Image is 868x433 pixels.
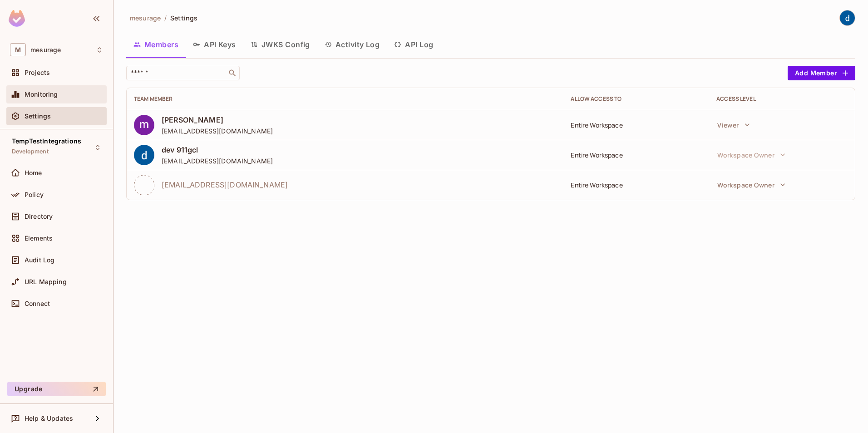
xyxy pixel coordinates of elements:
span: TempTestIntegrations [12,138,81,145]
div: Team Member [134,95,556,103]
span: M [10,43,26,56]
span: Development [12,148,49,155]
span: [EMAIL_ADDRESS][DOMAIN_NAME] [162,180,288,190]
span: dev 911gcl [162,145,273,155]
button: Upgrade [7,382,106,396]
button: Workspace Owner [713,176,790,194]
button: Workspace Owner [713,146,790,164]
div: Allow Access to [571,95,702,103]
span: [EMAIL_ADDRESS][DOMAIN_NAME] [162,127,273,135]
button: API Keys [186,33,243,56]
span: Policy [25,191,44,198]
span: mesurage [130,14,161,22]
button: Members [126,33,186,56]
span: Help & Updates [25,415,73,422]
img: ACg8ocL_SBL4wap85GS4jpa0vd0U6FMe1xJLh3gPac1itj6omWp0zg=s96-c [134,145,154,165]
div: Entire Workspace [571,181,702,189]
span: Audit Log [25,256,54,264]
span: Projects [25,69,50,76]
img: SReyMgAAAABJRU5ErkJggg== [9,10,25,27]
span: Settings [25,113,51,120]
img: ACg8ocIXFfLh7ymn0jYLkKXP4qMnvk-bOPYGTO05fcnyMQCN025Jbg=s96-c [134,115,154,135]
span: Settings [170,14,197,22]
span: URL Mapping [25,278,67,285]
span: [EMAIL_ADDRESS][DOMAIN_NAME] [162,157,273,165]
div: Entire Workspace [571,121,702,129]
span: Directory [25,213,53,220]
button: Activity Log [317,33,387,56]
span: [PERSON_NAME] [162,115,273,125]
div: Entire Workspace [571,151,702,159]
span: Workspace: mesurage [30,46,61,54]
button: JWKS Config [243,33,317,56]
button: API Log [387,33,440,56]
span: Elements [25,235,53,242]
span: Home [25,169,42,177]
span: Connect [25,300,50,307]
li: / [164,14,167,22]
img: dev 911gcl [840,10,855,25]
button: Add Member [788,66,855,80]
div: Access Level [716,95,848,103]
button: Viewer [713,116,754,134]
span: Monitoring [25,91,58,98]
